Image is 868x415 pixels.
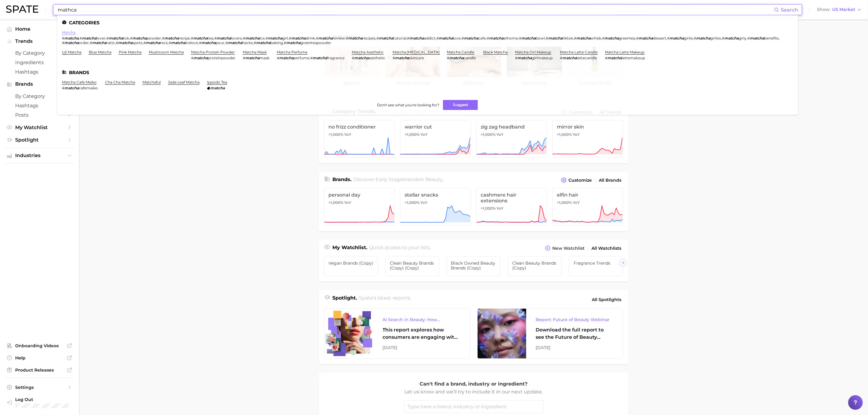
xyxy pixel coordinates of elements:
[324,256,378,276] a: vegan brands (copy)
[512,261,557,270] span: Clean Beauty Brands (copy)
[359,294,411,305] h2: Spate's latest reports.
[544,244,586,252] button: New Watchlist
[725,36,739,40] em: matcha
[284,40,286,45] span: #
[15,39,64,44] span: Trends
[199,40,201,45] span: #
[748,36,750,40] span: #
[608,56,622,60] em: matcha
[109,36,123,40] em: matcha
[619,259,627,267] button: Scroll Right
[259,56,269,60] span: mask
[231,36,242,40] span: lovers
[694,36,696,40] span: #
[64,40,79,45] em: matcha
[191,36,193,40] span: #
[5,91,74,101] a: by Category
[619,36,636,40] span: greentea
[536,316,613,323] div: Report: Future of Beauty Webinar
[143,40,146,45] span: #
[536,344,613,351] div: [DATE]
[667,36,670,40] span: #
[329,200,344,205] span: >1,000%
[243,56,245,60] span: #
[420,200,427,205] span: YoY
[62,86,64,90] span: #
[15,50,64,56] span: by Category
[546,36,548,40] span: #
[522,36,536,40] em: matcha
[464,56,476,60] span: candle
[142,80,161,84] a: matchaful
[577,56,597,60] span: lattecandle
[118,40,132,45] em: matcha
[425,177,442,182] span: beauty
[15,112,64,118] span: Posts
[5,383,74,392] a: Settings
[96,36,105,40] span: lover
[15,69,64,75] span: Hashtags
[208,36,213,40] span: tea
[462,36,464,40] span: #
[560,50,598,54] a: matcha latte candle
[132,40,142,45] span: spots
[722,36,725,40] span: #
[169,40,171,45] span: #
[764,36,779,40] span: benefits
[216,40,225,45] span: pour
[553,246,585,251] span: New Watchlist
[5,58,74,67] a: Ingredients
[277,56,279,60] span: #
[832,8,855,11] span: US Market
[817,8,830,11] span: Show
[147,36,161,40] span: powder
[171,40,185,45] em: matcha
[62,40,64,45] span: #
[497,132,504,137] span: YoY
[146,40,160,45] em: matcha
[62,50,81,54] a: uji matcha
[15,103,64,108] span: Hashtags
[243,36,245,40] span: #
[376,36,379,40] span: #
[282,36,288,40] span: girl
[518,56,532,60] em: matcha
[508,256,562,276] a: Clean Beauty Brands (copy)
[481,192,543,204] span: cashmere hair extensions
[116,40,118,45] span: #
[409,56,424,60] span: skincare
[193,36,208,40] em: matcha
[696,36,711,40] em: matcha
[333,294,357,305] h1: Spotlight.
[106,40,115,45] span: ratio
[711,36,721,40] span: girlies
[6,5,38,13] img: SPATE
[123,36,129,40] span: tok
[130,36,132,40] span: #
[5,395,74,410] a: Log out. Currently logged in with e-mail jenine.guerriero@givaudan.com.
[404,400,544,413] input: Type here a brand, industry or ingredient
[348,36,362,40] em: matcha
[410,36,424,40] em: matcha
[405,132,420,137] span: >1,000%
[420,132,427,137] span: YoY
[395,56,409,60] em: matcha
[557,192,619,198] span: elfin hair
[5,353,74,362] a: Help
[591,294,623,305] a: All Spotlights
[15,343,64,348] span: Onboarding Videos
[439,36,453,40] em: matcha
[324,120,395,158] a: no frizz conditioner>1,000% YoY
[815,6,863,14] button: ShowUS Market
[437,36,439,40] span: #
[599,178,622,183] span: All Brands
[89,50,112,54] a: blue matcha
[5,110,74,120] a: Posts
[15,93,64,99] span: by Category
[266,36,268,40] span: #
[179,36,190,40] span: recipe
[670,36,684,40] em: matcha
[168,80,200,84] a: jade leaf matcha
[15,137,64,143] span: Spotlight
[15,81,64,87] span: Brands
